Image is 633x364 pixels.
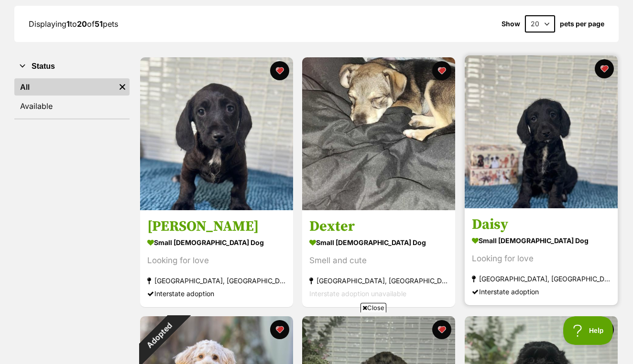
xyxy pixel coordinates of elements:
div: Looking for love [147,254,286,267]
div: small [DEMOGRAPHIC_DATA] Dog [147,236,286,249]
div: Smell and cute [309,254,448,267]
div: Status [14,76,130,118]
h3: [PERSON_NAME] [147,217,286,236]
h3: Dexter [309,217,448,236]
img: Daisy [465,55,618,208]
strong: 1 [66,19,70,29]
iframe: Help Scout Beacon - Open [563,316,614,345]
strong: 51 [95,19,103,29]
a: All [14,78,115,96]
button: Status [14,60,130,73]
img: Dudley [140,57,293,210]
a: Daisy small [DEMOGRAPHIC_DATA] Dog Looking for love [GEOGRAPHIC_DATA], [GEOGRAPHIC_DATA] Intersta... [465,208,618,305]
div: small [DEMOGRAPHIC_DATA] Dog [472,234,611,247]
div: Interstate adoption [147,287,286,300]
div: small [DEMOGRAPHIC_DATA] Dog [309,236,448,249]
div: Looking for love [472,252,611,265]
label: pets per page [560,20,604,28]
span: Close [360,303,386,312]
span: Show [502,20,520,28]
a: Available [14,97,130,115]
strong: 20 [77,19,87,29]
a: Dexter small [DEMOGRAPHIC_DATA] Dog Smell and cute [GEOGRAPHIC_DATA], [GEOGRAPHIC_DATA] Interstat... [302,210,455,307]
span: Displaying to of pets [29,19,118,29]
div: Interstate adoption [472,285,611,298]
div: [GEOGRAPHIC_DATA], [GEOGRAPHIC_DATA] [472,272,611,285]
button: favourite [433,61,452,80]
button: favourite [595,59,614,78]
button: favourite [270,61,289,80]
iframe: Advertisement [142,316,491,359]
h3: Daisy [472,215,611,234]
span: Interstate adoption unavailable [309,289,406,298]
div: [GEOGRAPHIC_DATA], [GEOGRAPHIC_DATA] [147,274,286,287]
a: Remove filter [115,78,130,96]
a: [PERSON_NAME] small [DEMOGRAPHIC_DATA] Dog Looking for love [GEOGRAPHIC_DATA], [GEOGRAPHIC_DATA] ... [140,210,293,307]
img: Dexter [302,57,455,210]
div: [GEOGRAPHIC_DATA], [GEOGRAPHIC_DATA] [309,274,448,287]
